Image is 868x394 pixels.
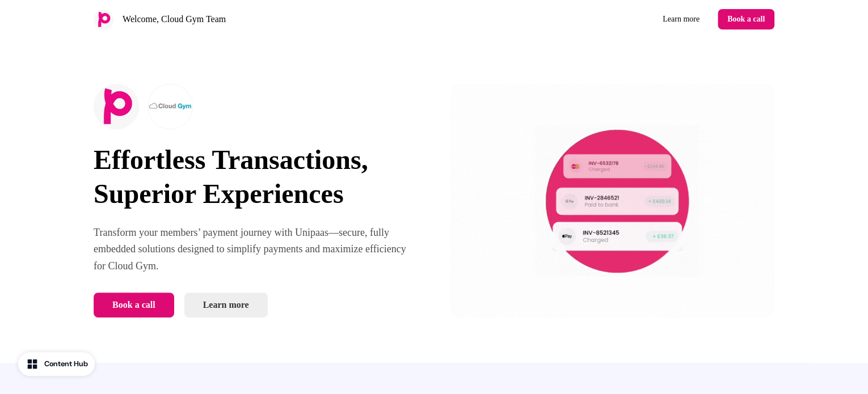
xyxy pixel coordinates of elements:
[94,293,174,317] button: Book a call
[18,352,95,376] button: Content Hub
[123,12,226,26] p: Welcome, Cloud Gym Team
[94,143,418,211] p: Effortless Transactions, Superior Experiences
[44,358,88,370] div: Content Hub
[184,293,268,317] a: Learn more
[718,9,774,29] button: Book a call
[654,9,709,29] a: Learn more
[94,224,418,274] p: Transform your members’ payment journey with Unipaas—secure, fully embedded solutions designed to...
